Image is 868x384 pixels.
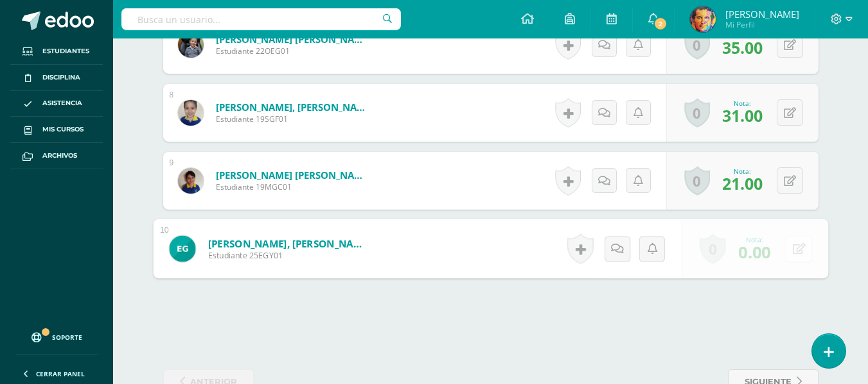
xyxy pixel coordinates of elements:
[738,235,770,244] div: Nota:
[216,101,370,113] a: [PERSON_NAME], [PERSON_NAME]
[42,46,89,56] span: Estudiantes
[178,32,204,58] img: 8d8d3013cc8cda2a2bc87b65bf804020.png
[690,6,716,32] img: 6189efe1154869782297a4f5131f6e1d.png
[178,168,204,194] img: 740ceb281787224089b34f07da08899f.png
[42,151,77,161] span: Archivos
[722,37,763,58] span: 35.00
[10,117,103,143] a: Mis cursos
[15,320,98,351] a: Soporte
[216,33,370,46] a: [PERSON_NAME] [PERSON_NAME]
[699,234,725,264] a: 0
[738,240,770,263] span: 0.00
[722,172,763,194] span: 21.00
[208,237,366,250] a: [PERSON_NAME], [PERSON_NAME]
[121,8,401,30] input: Busca un usuario...
[722,104,763,126] span: 31.00
[216,46,370,56] span: Estudiante 22OEG01
[10,65,103,91] a: Disciplina
[725,8,799,21] span: [PERSON_NAME]
[684,166,710,196] a: 0
[208,250,366,262] span: Estudiante 25EGY01
[684,98,710,128] a: 0
[42,72,80,83] span: Disciplina
[10,91,103,117] a: Asistencia
[684,30,710,60] a: 0
[42,98,82,108] span: Asistencia
[10,38,103,65] a: Estudiantes
[52,333,82,342] span: Soporte
[169,235,195,262] img: e9827b5a2821f755860c8fd7a6957681.png
[216,113,370,124] span: Estudiante 19SGF01
[178,100,204,126] img: 337a05b69dd19068e993c6f1ec61c4a2.png
[42,124,84,135] span: Mis cursos
[10,143,103,169] a: Archivos
[722,99,763,108] div: Nota:
[36,369,85,378] span: Cerrar panel
[653,17,668,31] span: 2
[216,181,370,192] span: Estudiante 19MGC01
[216,169,370,181] a: [PERSON_NAME] [PERSON_NAME]
[725,19,799,30] span: Mi Perfil
[722,167,763,176] div: Nota:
